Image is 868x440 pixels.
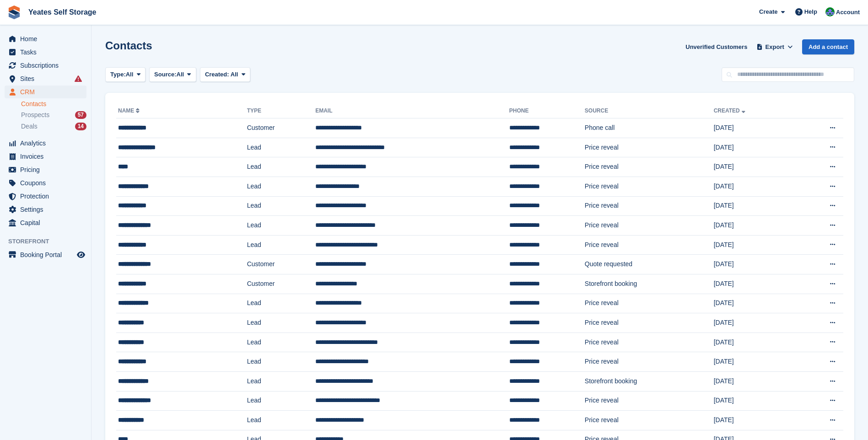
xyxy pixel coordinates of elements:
td: [DATE] [714,138,796,157]
button: Export [755,39,795,54]
td: Lead [247,138,315,157]
td: Lead [247,216,315,236]
td: [DATE] [714,371,796,391]
a: Yeates Self Storage [25,5,100,20]
a: menu [5,203,86,216]
td: Quote requested [585,255,714,274]
div: 14 [75,123,86,130]
td: Lead [247,391,315,411]
td: Lead [247,235,315,255]
span: Invoices [20,150,75,163]
td: Price reveal [585,157,714,177]
span: Create [759,7,777,16]
a: Preview store [75,249,86,260]
th: Email [315,104,509,118]
th: Phone [509,104,585,118]
td: Price reveal [585,177,714,196]
button: Source: All [149,67,196,82]
td: Price reveal [585,216,714,236]
td: Lead [247,313,315,333]
td: Price reveal [585,294,714,313]
span: Export [766,43,784,52]
td: [DATE] [714,391,796,411]
h1: Contacts [105,39,152,52]
a: menu [5,46,86,59]
td: [DATE] [714,333,796,352]
span: Storefront [8,237,91,246]
span: Capital [20,216,75,229]
a: menu [5,32,86,45]
a: menu [5,137,86,150]
td: Price reveal [585,333,714,352]
i: Smart entry sync failures have occurred [75,75,82,82]
td: Price reveal [585,411,714,430]
span: Sites [20,72,75,85]
td: Price reveal [585,391,714,411]
td: Lead [247,157,315,177]
a: Created [714,107,747,114]
img: stora-icon-8386f47178a22dfd0bd8f6a31ec36ba5ce8667c1dd55bd0f319d3a0aa187defe.svg [7,5,21,19]
td: Customer [247,255,315,274]
td: Lead [247,294,315,313]
span: Help [804,7,817,16]
td: [DATE] [714,274,796,294]
button: Type: All [105,67,146,82]
span: CRM [20,86,75,98]
td: Customer [247,118,315,138]
a: Add a contact [802,39,854,54]
td: [DATE] [714,352,796,372]
span: Coupons [20,177,75,189]
td: Price reveal [585,352,714,372]
a: menu [5,177,86,189]
a: Unverified Customers [682,39,751,54]
th: Source [585,104,714,118]
span: Home [20,32,75,45]
span: Account [836,8,860,17]
a: menu [5,190,86,203]
a: menu [5,86,86,98]
td: Price reveal [585,313,714,333]
td: Lead [247,177,315,196]
span: All [231,71,238,78]
button: Created: All [200,67,250,82]
td: Lead [247,411,315,430]
th: Type [247,104,315,118]
td: Phone call [585,118,714,138]
a: menu [5,72,86,85]
span: Prospects [21,111,49,119]
td: [DATE] [714,157,796,177]
td: Price reveal [585,196,714,216]
img: Joe [825,7,835,16]
td: Price reveal [585,235,714,255]
td: [DATE] [714,177,796,196]
td: [DATE] [714,411,796,430]
td: Lead [247,371,315,391]
td: [DATE] [714,216,796,236]
a: Prospects 57 [21,110,86,120]
a: Name [118,107,141,114]
td: Storefront booking [585,371,714,391]
span: Subscriptions [20,59,75,72]
a: menu [5,163,86,176]
a: menu [5,59,86,72]
span: Deals [21,122,38,131]
span: Settings [20,203,75,216]
a: menu [5,150,86,163]
td: [DATE] [714,235,796,255]
a: Contacts [21,100,86,108]
span: All [177,70,184,79]
td: Lead [247,196,315,216]
td: [DATE] [714,118,796,138]
a: Deals 14 [21,122,86,131]
td: [DATE] [714,294,796,313]
span: Type: [110,70,126,79]
span: All [126,70,134,79]
td: [DATE] [714,196,796,216]
span: Protection [20,190,75,203]
td: Storefront booking [585,274,714,294]
span: Analytics [20,137,75,150]
td: [DATE] [714,255,796,274]
span: Tasks [20,46,75,59]
span: Pricing [20,163,75,176]
td: Lead [247,333,315,352]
